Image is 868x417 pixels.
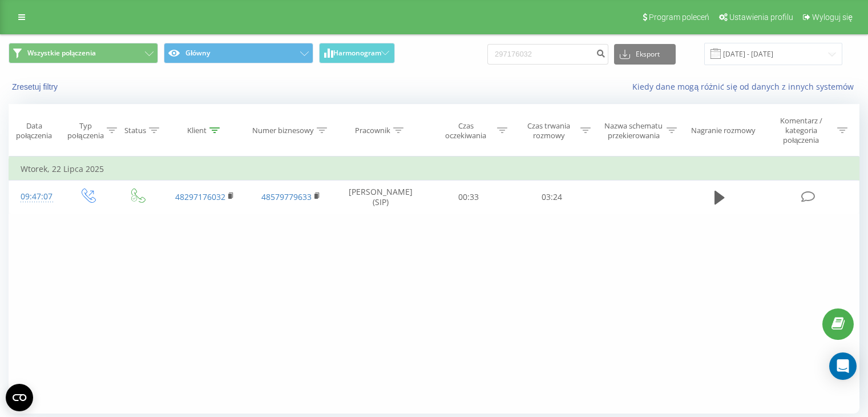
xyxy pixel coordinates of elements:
div: Klient [187,126,207,135]
div: Open Intercom Messenger [829,352,857,380]
button: Harmonogram [319,43,395,63]
div: Numer biznesowy [252,126,314,135]
td: Wtorek, 22 Lipca 2025 [9,158,859,181]
a: Kiedy dane mogą różnić się od danych z innych systemów [632,81,859,92]
span: Ustawienia profilu [729,13,793,22]
span: Harmonogram [333,49,381,57]
span: Wszystkie połączenia [27,49,96,58]
td: 00:33 [427,181,510,214]
span: Program poleceń [649,13,709,22]
button: Eksport [614,44,676,65]
div: Status [124,126,146,135]
a: 48579779633 [261,191,312,202]
a: 48297176032 [175,191,225,202]
div: Typ połączenia [67,121,103,141]
button: Główny [164,43,313,63]
td: 03:24 [510,181,593,214]
div: Nagranie rozmowy [691,126,756,135]
div: Czas trwania rozmowy [520,121,578,141]
button: Wszystkie połączenia [9,43,158,63]
button: Zresetuj filtry [9,82,63,92]
button: Open CMP widget [6,384,33,411]
div: Nazwa schematu przekierowania [604,121,664,141]
td: [PERSON_NAME] (SIP) [334,181,427,214]
div: Data połączenia [9,121,59,141]
input: Wyszukiwanie według numeru [487,44,608,65]
div: Czas oczekiwania [438,121,495,141]
div: Komentarz / kategoria połączenia [768,116,834,145]
span: Wyloguj się [812,13,853,22]
div: Pracownik [355,126,390,135]
div: 09:47:07 [21,186,51,208]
